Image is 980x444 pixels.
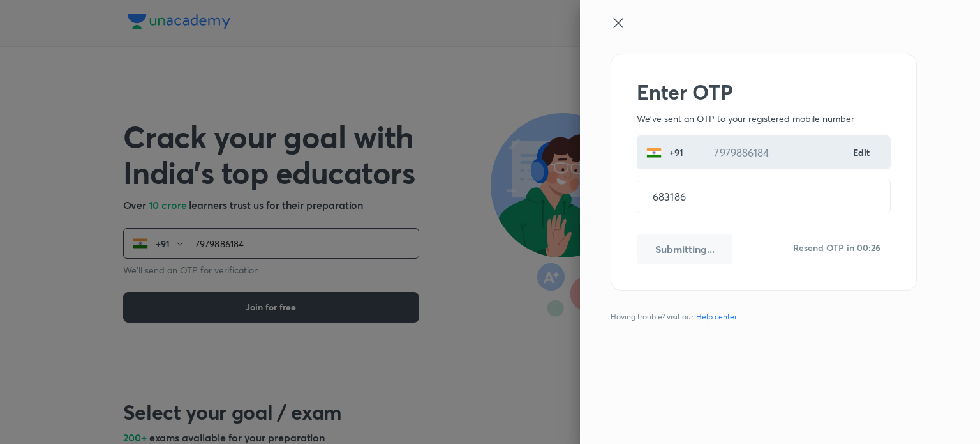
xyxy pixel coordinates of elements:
h2: Enter OTP [637,80,891,104]
button: Submitting... [637,234,732,264]
a: Help center [694,311,739,323]
a: Edit [853,146,871,159]
input: One time password [637,180,890,213]
h6: Resend OTP in 00:26 [793,241,880,254]
p: We've sent an OTP to your registered mobile number [637,112,891,125]
img: India [646,145,662,160]
p: +91 [662,146,688,159]
span: Having trouble? visit our [611,311,742,323]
